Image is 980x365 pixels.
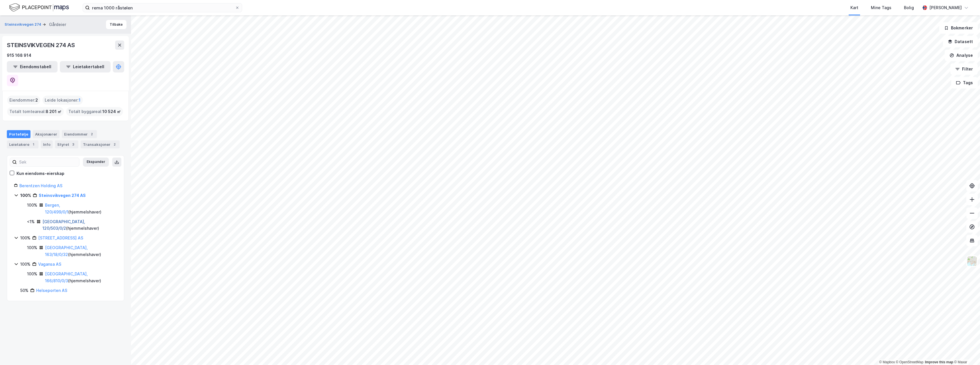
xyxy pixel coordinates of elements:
div: 915 168 914 [7,52,31,59]
a: Bergen, 120/499/0/1 [45,203,68,214]
a: Mapbox [879,360,895,364]
button: Bokmerker [939,22,978,34]
span: 2 [35,97,38,104]
div: 2 [112,142,117,147]
div: STEINSVIKVEGEN 274 AS [7,41,76,50]
button: Datasett [943,36,978,47]
div: Mine Tags [871,4,891,11]
a: [GEOGRAPHIC_DATA], 163/18/0/32 [45,245,88,257]
div: ( hjemmelshaver ) [45,271,117,284]
span: 8 201 ㎡ [46,108,62,115]
div: <1% [27,218,35,225]
div: Kun eiendoms-eierskap [17,170,64,177]
div: 100% [20,261,30,268]
button: Ekspander [83,158,109,167]
div: ( hjemmelshaver ) [42,218,117,232]
div: 3 [70,142,76,147]
div: Totalt byggareal : [66,107,123,116]
div: Portefølje [7,130,30,138]
div: Styret [55,140,78,148]
button: Filter [950,63,978,75]
input: Søk på adresse, matrikkel, gårdeiere, leietakere eller personer [90,3,235,12]
div: 100% [27,202,37,209]
div: Leietakere [7,140,38,148]
div: 100% [27,271,37,277]
div: Kontrollprogram for chat [952,338,980,365]
div: Kart [850,4,858,11]
div: Aksjonærer [33,130,60,138]
span: 1 [79,97,81,104]
input: Søk [17,158,79,166]
div: Eiendommer [62,130,97,138]
a: [GEOGRAPHIC_DATA], 120/503/0/2 [42,219,85,231]
div: 100% [20,235,30,241]
div: Totalt tomteareal : [7,107,64,116]
div: 1 [30,142,36,147]
div: Bolig [904,4,914,11]
div: 100% [20,192,31,199]
button: Tilbake [106,20,126,29]
a: Berentzen Holding AS [19,183,62,188]
button: Tags [951,77,978,88]
div: Eiendommer : [7,96,40,105]
a: Improve this map [925,360,953,364]
button: Eiendomstabell [7,61,58,72]
div: ( hjemmelshaver ) [45,244,117,258]
a: OpenStreetMap [896,360,924,364]
div: Gårdeier [49,21,66,28]
a: [GEOGRAPHIC_DATA], 166/810/0/3 [45,271,88,283]
button: Leietakertabell [60,61,111,72]
div: 2 [89,131,95,137]
img: logo.f888ab2527a4732fd821a326f86c7f29.svg [9,3,69,13]
div: 50% [20,287,28,294]
div: Transaksjoner [81,140,120,148]
a: Helseporten AS [36,288,67,293]
a: Steinsvikvegen 274 AS [39,193,86,198]
button: Steinsvikvegen 274 [5,22,42,27]
div: ( hjemmelshaver ) [45,202,117,215]
div: Info [41,140,53,148]
div: Leide lokasjoner : [42,96,83,105]
iframe: Chat Widget [952,338,980,365]
img: Z [967,256,977,267]
span: 10 524 ㎡ [102,108,121,115]
a: [STREET_ADDRESS] AS [38,235,83,240]
a: Vagansa AS [38,262,61,267]
div: [PERSON_NAME] [929,4,962,11]
button: Analyse [945,50,978,61]
div: 100% [27,244,37,251]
